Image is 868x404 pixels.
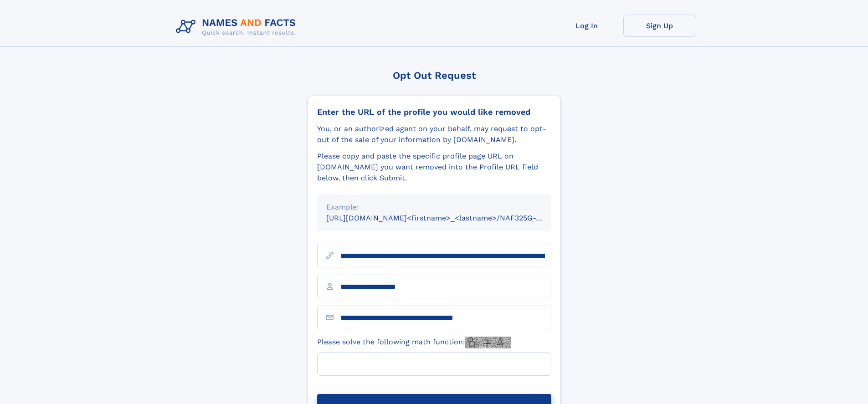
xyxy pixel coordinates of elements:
[623,15,696,37] a: Sign Up
[326,214,569,222] small: [URL][DOMAIN_NAME]<firstname>_<lastname>/NAF325G-xxxxxxxx
[317,123,551,145] div: You, or an authorized agent on your behalf, may request to opt-out of the sale of your informatio...
[317,107,551,117] div: Enter the URL of the profile you would like removed
[317,337,511,348] label: Please solve the following math function:
[550,15,623,37] a: Log In
[172,15,303,39] img: Logo Names and Facts
[317,151,551,184] div: Please copy and paste the specific profile page URL on [DOMAIN_NAME] you want removed into the Pr...
[308,70,561,81] div: Opt Out Request
[326,202,542,213] div: Example:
